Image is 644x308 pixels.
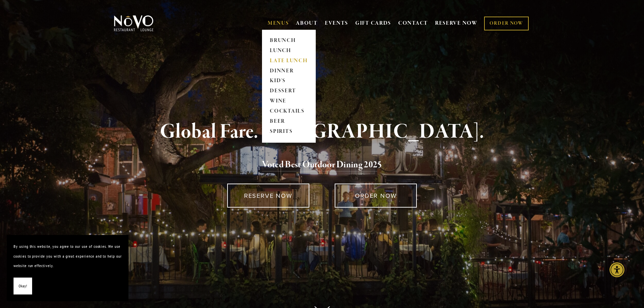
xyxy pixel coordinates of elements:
a: ABOUT [296,20,318,27]
a: BEER [268,117,310,127]
a: SPIRITS [268,127,310,137]
h2: 5 [125,158,519,172]
button: Okay! [14,278,32,295]
a: Voted Best Outdoor Dining 202 [262,159,377,172]
a: DESSERT [268,86,310,96]
a: ORDER NOW [335,184,417,208]
img: Novo Restaurant &amp; Lounge [113,15,155,32]
a: COCKTAILS [268,106,310,117]
div: Accessibility Menu [610,262,624,277]
a: LUNCH [268,46,310,56]
a: WINE [268,96,310,106]
a: CONTACT [398,17,428,30]
p: By using this website, you agree to our use of cookies. We use cookies to provide you with a grea... [14,242,122,271]
a: KID'S [268,76,310,86]
section: Cookie banner [7,235,128,301]
a: MENUS [268,20,289,27]
a: RESERVE NOW [435,17,478,30]
strong: Global Fare. [GEOGRAPHIC_DATA]. [160,119,484,145]
span: Okay! [19,281,27,291]
a: ORDER NOW [484,17,528,30]
a: RESERVE NOW [227,184,309,208]
a: BRUNCH [268,35,310,46]
a: EVENTS [325,20,348,27]
a: GIFT CARDS [355,17,391,30]
a: LATE LUNCH [268,56,310,66]
a: DINNER [268,66,310,76]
